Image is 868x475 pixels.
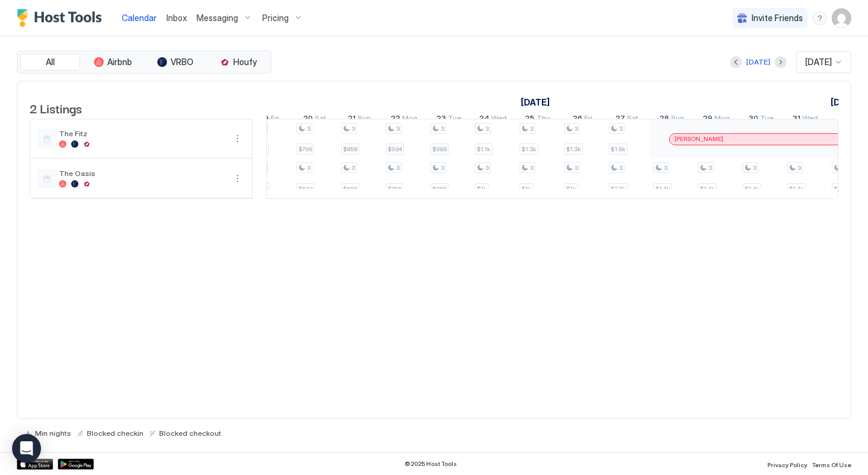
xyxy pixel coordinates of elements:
[790,111,821,128] a: December 31, 2025
[812,458,851,470] a: Terms Of Use
[262,13,289,24] span: Pricing
[171,57,193,68] span: VRBO
[749,113,758,126] span: 30
[298,185,313,193] span: $640
[664,164,667,172] span: 3
[20,54,80,71] button: All
[351,125,355,133] span: 3
[566,185,576,193] span: $1k
[476,111,510,128] a: December 24, 2025
[12,434,41,463] div: Open Intercom Messenger
[348,113,356,126] span: 21
[703,113,712,126] span: 29
[17,9,107,27] a: Host Tools Logo
[612,111,641,128] a: December 27, 2025
[828,93,863,111] a: January 1, 2026
[812,461,851,468] span: Terms Of Use
[166,11,187,24] a: Inbox
[107,57,132,68] span: Airbnb
[432,185,447,193] span: $866
[303,113,313,126] span: 20
[659,113,669,126] span: 28
[448,113,461,126] span: Tue
[87,429,143,438] span: Blocked checkin
[744,55,772,69] button: [DATE]
[230,131,245,146] button: More options
[357,113,371,126] span: Sun
[59,169,225,178] span: The Oasis
[441,164,444,172] span: 3
[17,459,53,470] a: App Store
[122,13,157,23] span: Calendar
[700,111,733,128] a: December 29, 2025
[805,57,832,68] span: [DATE]
[530,164,533,172] span: 3
[753,164,756,172] span: 3
[300,111,329,128] a: December 20, 2025
[566,145,581,153] span: $1.3k
[813,11,827,25] div: menu
[404,460,457,468] span: © 2025 Host Tools
[402,113,418,126] span: Mon
[746,111,776,128] a: December 30, 2025
[59,129,225,138] span: The Fitz
[675,135,723,143] span: [PERSON_NAME]
[351,164,355,172] span: 3
[307,164,310,172] span: 3
[611,145,626,153] span: $1.6k
[436,113,446,126] span: 23
[746,57,770,68] div: [DATE]
[35,429,71,438] span: Min nights
[17,51,271,74] div: tab-group
[485,125,489,133] span: 3
[122,11,157,24] a: Calendar
[197,13,238,24] span: Messaging
[441,125,444,133] span: 3
[619,125,623,133] span: 3
[708,164,712,172] span: 3
[230,131,245,146] div: menu
[525,113,535,126] span: 25
[46,57,55,68] span: All
[655,185,670,193] span: $1.4k
[230,171,245,186] div: menu
[315,113,326,126] span: Sat
[58,459,94,470] a: Google Play Store
[730,56,742,68] button: Previous month
[752,13,803,24] span: Invite Friends
[832,8,851,28] div: User profile
[627,113,638,126] span: Sat
[767,461,807,468] span: Privacy Policy
[298,145,312,153] span: $799
[615,113,625,126] span: 27
[343,145,357,153] span: $858
[208,54,268,71] button: Houfy
[834,185,848,193] span: $1.1k
[343,185,357,193] span: $686
[166,13,187,23] span: Inbox
[789,185,804,193] span: $1.4k
[396,164,400,172] span: 3
[760,113,773,126] span: Tue
[714,113,730,126] span: Mon
[793,113,800,126] span: 31
[433,111,464,128] a: December 23, 2025
[700,185,715,193] span: $1.4k
[396,125,400,133] span: 3
[432,145,447,153] span: $988
[656,111,687,128] a: December 28, 2025
[611,185,626,193] span: $1.3k
[574,164,578,172] span: 3
[491,113,507,126] span: Wed
[530,125,533,133] span: 3
[83,54,143,71] button: Airbnb
[388,185,401,193] span: $766
[388,111,421,128] a: December 22, 2025
[345,111,374,128] a: December 21, 2025
[521,185,532,193] span: $1k
[391,113,400,126] span: 22
[574,125,578,133] span: 3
